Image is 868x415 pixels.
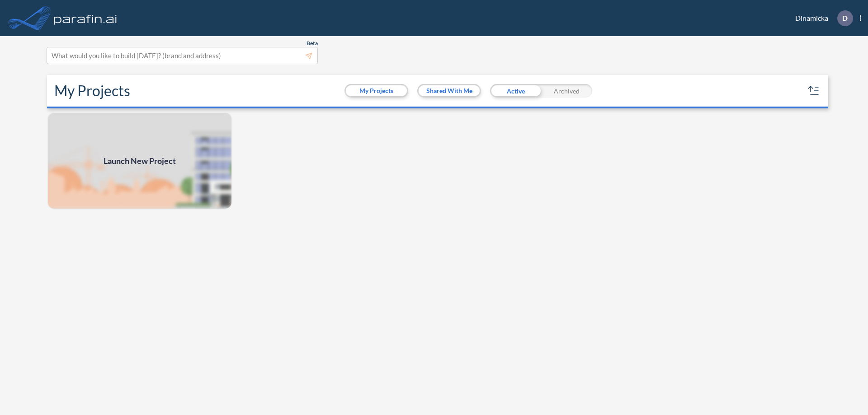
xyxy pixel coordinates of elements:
[52,9,119,27] img: logo
[842,14,848,22] p: D
[490,84,541,98] div: Active
[346,85,407,96] button: My Projects
[47,112,232,210] a: Launch New Project
[307,40,318,47] span: Beta
[47,112,232,210] img: add
[782,10,861,26] div: Dinamicka
[541,84,592,98] div: Archived
[54,82,130,99] h2: My Projects
[104,155,176,167] span: Launch New Project
[419,85,480,96] button: Shared With Me
[807,84,821,98] button: sort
